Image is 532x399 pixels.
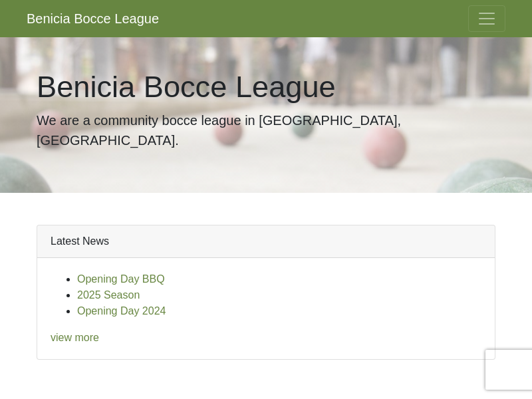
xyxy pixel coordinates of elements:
a: Opening Day BBQ [77,273,165,285]
p: We are a community bocce league in [GEOGRAPHIC_DATA], [GEOGRAPHIC_DATA]. [37,110,495,150]
button: Toggle navigation [468,5,505,32]
a: Benicia Bocce League [27,5,159,32]
a: Opening Day 2024 [77,305,166,317]
h1: Benicia Bocce League [37,69,495,105]
a: view more [51,332,99,343]
a: 2025 Season [77,289,140,301]
div: Latest News [37,225,495,258]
